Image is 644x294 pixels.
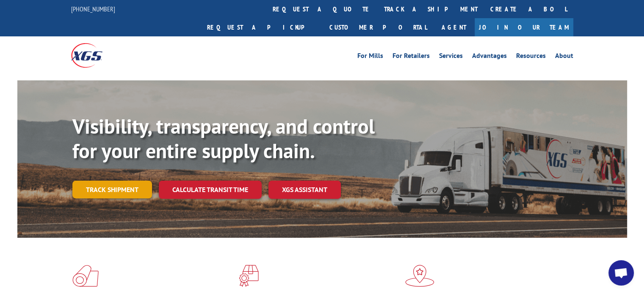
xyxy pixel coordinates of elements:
[268,181,341,199] a: XGS ASSISTANT
[475,18,573,36] a: Join Our Team
[201,18,323,36] a: Request a pickup
[357,52,383,62] a: For Mills
[472,52,507,62] a: Advantages
[516,52,546,62] a: Resources
[392,52,430,62] a: For Retailers
[71,5,115,13] a: [PHONE_NUMBER]
[72,113,375,164] b: Visibility, transparency, and control for your entire supply chain.
[439,52,463,62] a: Services
[159,181,262,199] a: Calculate transit time
[239,265,259,287] img: xgs-icon-focused-on-flooring-red
[555,52,573,62] a: About
[405,265,434,287] img: xgs-icon-flagship-distribution-model-red
[608,260,634,286] div: Open chat
[72,265,99,287] img: xgs-icon-total-supply-chain-intelligence-red
[72,181,152,198] a: Track shipment
[323,18,433,36] a: Customer Portal
[433,18,475,36] a: Agent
